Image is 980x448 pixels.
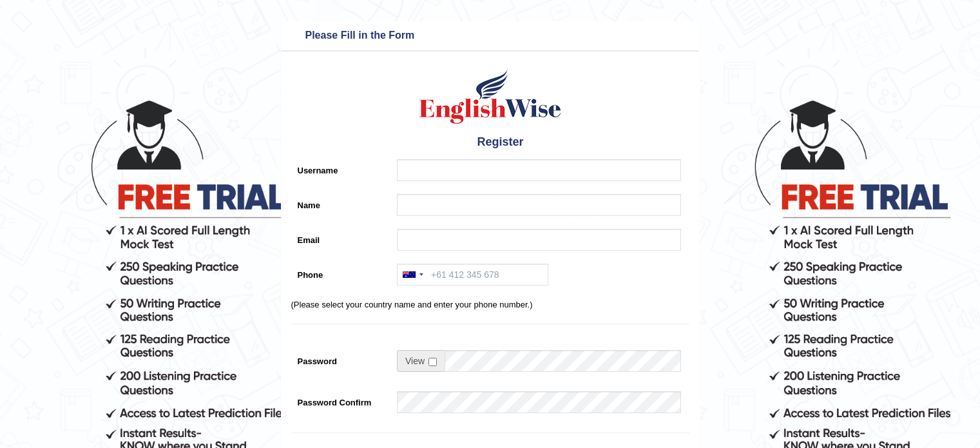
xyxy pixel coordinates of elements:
label: Email [291,229,391,246]
input: +61 412 345 678 [397,264,548,286]
label: Name [291,194,391,211]
h4: Register [291,132,689,153]
input: Show/Hide Password [428,358,437,366]
label: Password Confirm [291,391,391,409]
label: Password [291,350,391,367]
label: Phone [291,264,391,281]
label: Username [291,159,391,177]
h3: Please Fill in the Form [285,26,696,46]
p: (Please select your country name and enter your phone number.) [291,298,689,311]
img: Logo of English Wise create a new account for intelligent practice with AI [417,68,564,126]
div: Australia: +61 [398,264,427,285]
